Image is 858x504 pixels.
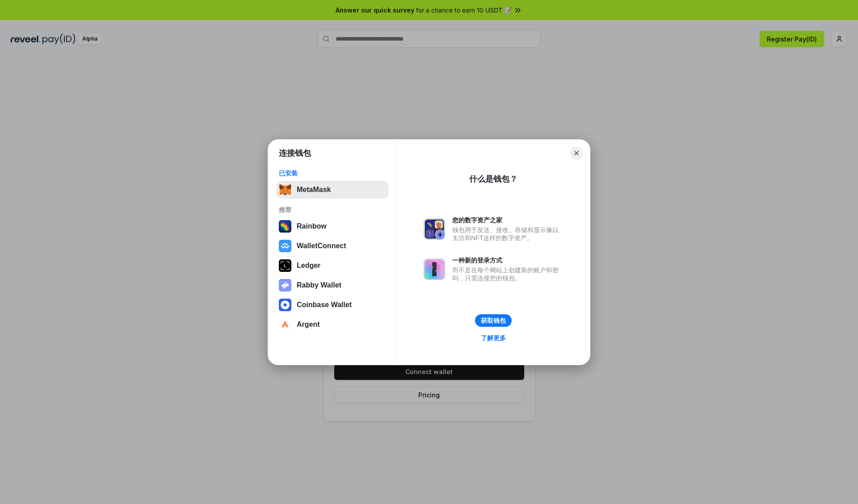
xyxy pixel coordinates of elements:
[276,257,388,275] button: Ledger
[475,314,512,327] button: 获取钱包
[279,169,386,177] div: 已安装
[276,217,388,235] button: Rainbow
[297,262,320,270] div: Ledger
[452,216,563,224] div: 您的数字资产之家
[279,279,291,292] img: svg+xml,%3Csvg%20xmlns%3D%22http%3A%2F%2Fwww.w3.org%2F2000%2Fsvg%22%20fill%3D%22none%22%20viewBox...
[452,256,563,264] div: 一种新的登录方式
[276,181,388,199] button: MetaMask
[475,332,511,344] a: 了解更多
[424,218,445,240] img: svg+xml,%3Csvg%20xmlns%3D%22http%3A%2F%2Fwww.w3.org%2F2000%2Fsvg%22%20fill%3D%22none%22%20viewBox...
[297,186,331,194] div: MetaMask
[279,206,386,214] div: 推荐
[570,147,583,159] button: Close
[279,259,291,272] img: svg+xml,%3Csvg%20xmlns%3D%22http%3A%2F%2Fwww.w3.org%2F2000%2Fsvg%22%20width%3D%2228%22%20height%3...
[469,174,517,184] div: 什么是钱包？
[279,148,311,158] h1: 连接钱包
[452,226,563,242] div: 钱包用于发送、接收、存储和显示像以太坊和NFT这样的数字资产。
[276,316,388,333] button: Argent
[297,301,352,309] div: Coinbase Wallet
[276,276,388,294] button: Rabby Wallet
[297,281,341,289] div: Rabby Wallet
[424,258,445,280] img: svg+xml,%3Csvg%20xmlns%3D%22http%3A%2F%2Fwww.w3.org%2F2000%2Fsvg%22%20fill%3D%22none%22%20viewBox...
[279,240,291,252] img: svg+xml,%3Csvg%20width%3D%2228%22%20height%3D%2228%22%20viewBox%3D%220%200%2028%2028%22%20fill%3D...
[452,266,563,282] div: 而不是在每个网站上创建新的账户和密码，只需连接您的钱包。
[481,334,506,342] div: 了解更多
[276,296,388,314] button: Coinbase Wallet
[297,321,320,329] div: Argent
[276,237,388,255] button: WalletConnect
[279,183,291,196] img: svg+xml,%3Csvg%20fill%3D%22none%22%20height%3D%2233%22%20viewBox%3D%220%200%2035%2033%22%20width%...
[297,242,346,250] div: WalletConnect
[279,220,291,233] img: svg+xml,%3Csvg%20width%3D%22120%22%20height%3D%22120%22%20viewBox%3D%220%200%20120%20120%22%20fil...
[279,299,291,311] img: svg+xml,%3Csvg%20width%3D%2228%22%20height%3D%2228%22%20viewBox%3D%220%200%2028%2028%22%20fill%3D...
[297,222,327,230] div: Rainbow
[279,318,291,331] img: svg+xml,%3Csvg%20width%3D%2228%22%20height%3D%2228%22%20viewBox%3D%220%200%2028%2028%22%20fill%3D...
[481,317,506,325] div: 获取钱包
